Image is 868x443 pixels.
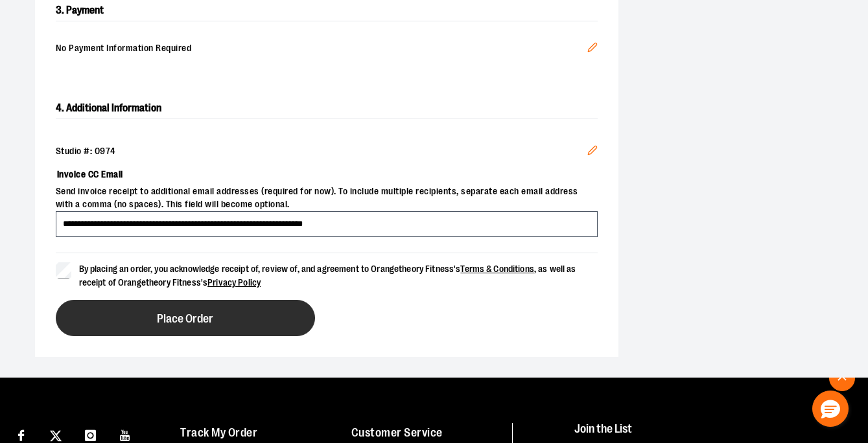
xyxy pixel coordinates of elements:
button: Edit [577,135,608,170]
span: No Payment Information Required [56,42,587,56]
a: Customer Service [351,426,443,439]
input: By placing an order, you acknowledge receipt of, review of, and agreement to Orangetheory Fitness... [56,262,71,278]
h2: 4. Additional Information [56,98,598,119]
span: Send invoice receipt to additional email addresses (required for now). To include multiple recipi... [56,185,598,211]
a: Terms & Conditions [460,264,534,274]
button: Hello, have a question? Let’s chat. [812,391,849,427]
label: Invoice CC Email [56,163,598,185]
img: Twitter [50,430,62,442]
a: Privacy Policy [207,277,261,288]
div: Studio #: 0974 [56,145,598,158]
button: Place Order [56,300,315,336]
span: Place Order [157,313,213,325]
button: Edit [577,32,608,67]
button: Back To Top [829,365,855,391]
a: Track My Order [180,426,257,439]
span: By placing an order, you acknowledge receipt of, review of, and agreement to Orangetheory Fitness... [79,264,576,288]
